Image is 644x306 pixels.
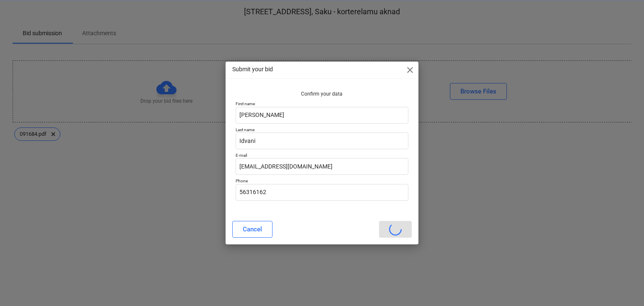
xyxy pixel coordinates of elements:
[405,65,415,75] span: close
[236,178,409,184] p: Phone
[236,91,409,98] p: Confirm your data
[243,224,262,235] div: Cancel
[236,127,409,132] p: Last name
[232,65,273,74] p: Submit your bid
[232,221,273,238] button: Cancel
[236,153,409,158] p: E-mail
[236,101,409,106] p: First name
